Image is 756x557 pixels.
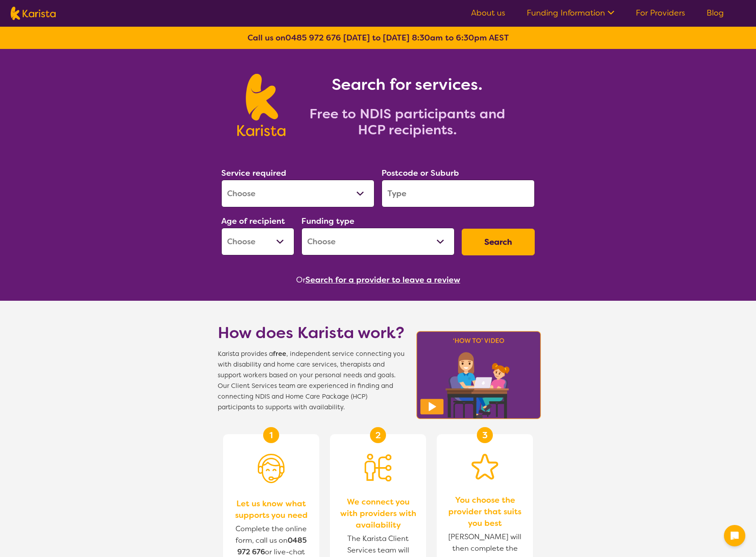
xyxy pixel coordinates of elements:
[237,74,285,136] img: Karista logo
[382,168,459,178] label: Postcode or Suburb
[370,427,386,443] div: 2
[11,7,56,20] img: Karista logo
[221,168,286,178] label: Service required
[527,8,614,18] a: Funding Information
[382,180,535,207] input: Type
[296,74,519,95] h1: Search for services.
[305,273,460,287] button: Search for a provider to leave a review
[232,498,310,521] span: Let us know what supports you need
[273,350,286,358] b: free
[285,32,341,43] a: 0485 972 676
[471,454,498,480] img: Star icon
[477,427,493,443] div: 3
[221,216,285,226] label: Age of recipient
[414,328,544,422] img: Karista video
[301,216,354,226] label: Funding type
[707,8,724,18] a: Blog
[471,8,505,18] a: About us
[296,273,305,287] span: Or
[218,322,405,343] h1: How does Karista work?
[339,496,417,531] span: We connect you with providers with availability
[365,454,391,481] img: Person being matched to services icon
[296,106,519,138] h2: Free to NDIS participants and HCP recipients.
[636,8,685,18] a: For Providers
[263,427,279,443] div: 1
[218,349,405,413] span: Karista provides a , independent service connecting you with disability and home care services, t...
[446,494,524,529] span: You choose the provider that suits you best
[248,32,509,43] b: Call us on [DATE] to [DATE] 8:30am to 6:30pm AEST
[462,229,535,255] button: Search
[258,454,285,483] img: Person with headset icon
